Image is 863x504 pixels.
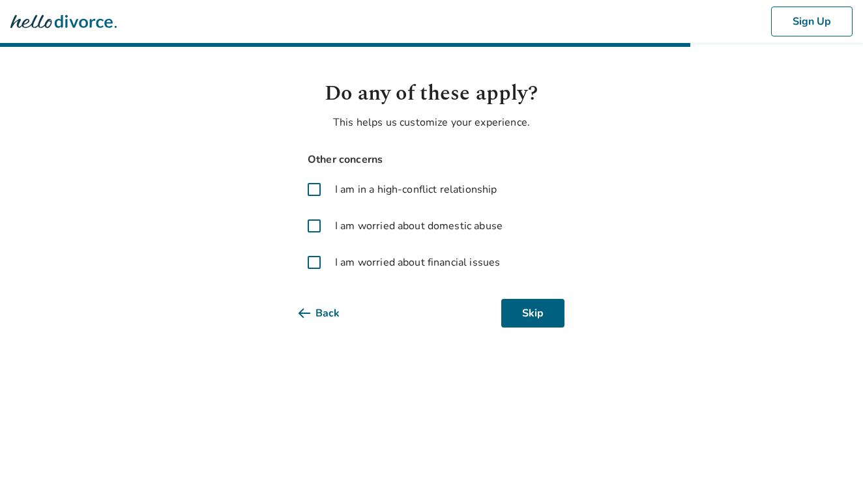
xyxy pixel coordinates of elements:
span: I am worried about domestic abuse [335,218,503,234]
span: I am worried about financial issues [335,255,500,270]
button: Skip [501,299,564,328]
p: This helps us customize your experience. [299,115,564,130]
span: Other concerns [299,151,564,169]
h1: Do any of these apply? [299,78,564,109]
button: Back [299,299,360,328]
button: Sign Up [771,7,853,36]
span: I am in a high-conflict relationship [335,182,497,197]
iframe: Chat Widget [798,441,863,504]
